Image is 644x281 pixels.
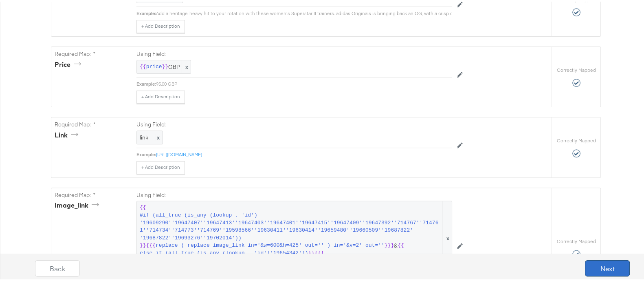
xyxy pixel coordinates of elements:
div: price [55,58,84,68]
label: Correctly Mapped [557,136,596,142]
a: [URL][DOMAIN_NAME] [156,150,202,156]
button: + Add Description [136,18,185,31]
span: {{ [140,202,146,210]
div: Example: [136,79,156,86]
label: Correctly Mapped [557,237,596,243]
span: }} [162,62,169,69]
span: link [140,132,148,139]
div: image_link [55,199,102,208]
span: {{{ [146,240,156,248]
span: {{ [140,62,146,69]
span: price [146,62,162,69]
label: Correctly Mapped [557,65,596,72]
div: 95.00 GBP [156,79,452,86]
span: {{ [398,240,404,248]
button: Back [35,259,80,275]
span: }}} [385,240,394,248]
span: x [155,132,160,139]
div: Example: [136,9,156,15]
button: Next [585,259,630,275]
span: }} [140,240,146,248]
label: Required Map: * [55,119,130,127]
span: replace ( replace image_link in='&w=600&h=425' out='' ) in='&v=2' out='' [156,240,385,248]
span: GBP [140,62,188,69]
label: Required Map: * [55,190,130,197]
button: + Add Description [136,89,185,102]
span: x [181,59,191,72]
button: + Add Description [136,159,185,173]
label: Using Field: [136,49,452,56]
label: Using Field: [136,190,452,197]
label: Required Map: * [55,49,130,56]
span: x [442,199,452,273]
span: & [140,202,449,270]
span: #if (all_true (is_any (lookup . 'id') '19609290''19647407''19647413''19647403''19647401''19647415... [140,210,441,240]
label: Using Field: [136,119,452,127]
div: link [55,129,81,138]
div: Example: [136,150,156,156]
